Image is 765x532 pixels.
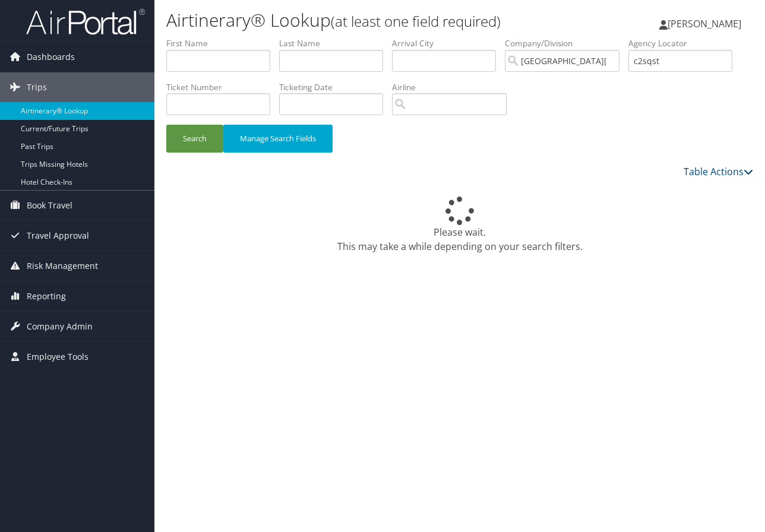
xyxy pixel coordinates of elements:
[166,81,279,93] label: Ticket Number
[279,37,392,49] label: Last Name
[27,342,88,372] span: Employee Tools
[166,37,279,49] label: First Name
[26,8,145,36] img: airportal-logo.png
[27,221,89,251] span: Travel Approval
[392,37,505,49] label: Arrival City
[279,81,392,93] label: Ticketing Date
[223,125,333,153] button: Manage Search Fields
[628,37,741,49] label: Agency Locator
[27,42,75,72] span: Dashboards
[659,6,753,42] a: [PERSON_NAME]
[668,17,741,30] span: [PERSON_NAME]
[166,197,753,254] div: Please wait. This may take a while depending on your search filters.
[331,11,501,31] small: (at least one field required)
[505,37,628,49] label: Company/Division
[27,251,98,281] span: Risk Management
[27,312,93,341] span: Company Admin
[166,125,223,153] button: Search
[166,8,558,33] h1: Airtinerary® Lookup
[392,81,516,93] label: Airline
[27,191,72,220] span: Book Travel
[27,281,66,311] span: Reporting
[684,165,753,178] a: Table Actions
[27,72,47,102] span: Trips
